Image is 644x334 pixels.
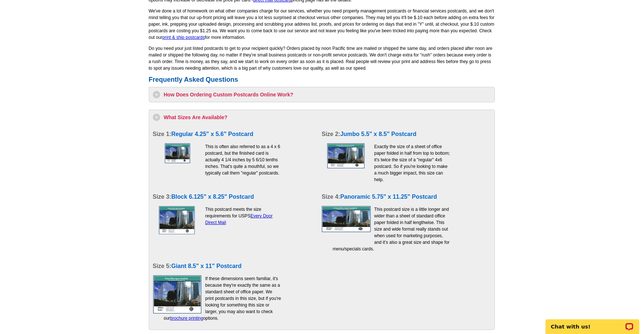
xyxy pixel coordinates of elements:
[164,206,281,226] p: This postcard meets the size requirements for USPS
[322,143,371,181] img: faqpostcard2.jpg
[153,193,314,200] h4: Block 6.125" x 8.25" Postcard
[153,131,314,137] h4: Regular 4.25" x 5.6" Postcard
[149,45,495,71] p: Do you need your just listed postcards to get to your recipient quickly? Orders placed by noon Pa...
[322,194,341,200] span: Size 4:
[164,275,281,322] p: If these dimensions seem familiar, it's because they're exactly the same as a standard sheet of o...
[333,206,450,252] p: This postcard size is a little longer and wider than a sheet of standard office paper folded in h...
[153,275,202,313] img: faqpostcard4.jpg
[153,206,202,244] img: faqpostcard5.jpg
[153,263,314,269] h4: Giant 8.5" x 11" Postcard
[162,35,205,40] a: print & ship postcards
[322,193,483,200] h4: Panoramic 5.75" x 11.25" Postcard
[164,143,281,176] p: This is often also referred to as a 4 x 6 postcard, but the finished card is actually 4 1/4 inche...
[322,131,483,137] h4: Jumbo 5.5" x 8.5" Postcard
[322,131,341,137] span: Size 2:
[170,316,203,321] a: brochure printing
[153,263,172,269] span: Size 5:
[153,143,202,181] img: faqpostcard1.jpg
[149,76,495,84] h2: Frequently Asked Questions
[153,91,491,98] h3: How Does Ordering Custom Postcards Online Work?
[153,194,172,200] span: Size 3:
[153,114,491,121] h3: What Sizes Are Available?
[333,143,450,183] p: Exactly the size of a sheet of office paper folded in half from top to bottom; it's twice the siz...
[322,206,371,244] img: faqpostcard3.jpg
[541,311,644,334] iframe: LiveChat chat widget
[149,8,495,41] p: We've done a lot of homework on what other companies charge for our services, whether you need pr...
[153,131,172,137] span: Size 1:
